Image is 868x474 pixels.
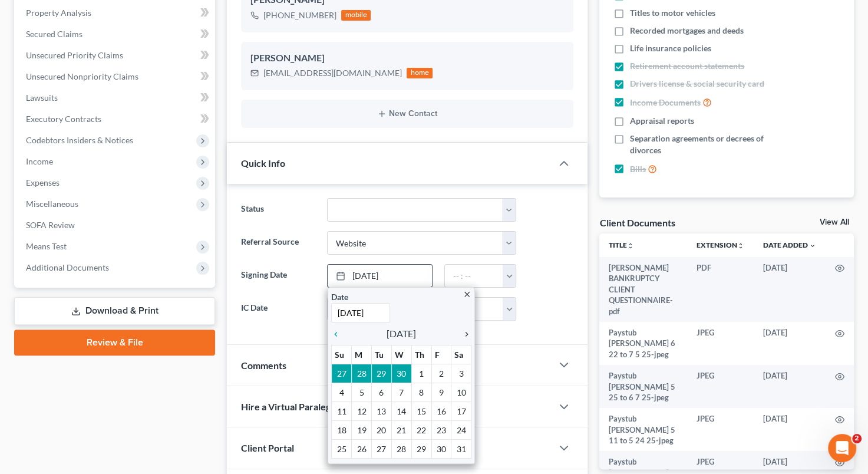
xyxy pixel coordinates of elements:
button: go back [8,5,30,27]
label: Status [235,198,321,222]
div: Carla says… [9,120,226,158]
a: Unsecured Nonpriority Claims [16,66,215,87]
div: [PERSON_NAME] [250,51,564,65]
a: chevron_left [331,327,346,341]
td: 30 [391,364,411,383]
b: [PERSON_NAME] [51,282,117,290]
div: [DATE] [9,262,226,278]
td: JPEG [687,365,754,408]
div: Carla says… [9,158,226,262]
span: Unsecured Priority Claims [26,50,123,60]
a: chevron_right [456,327,471,341]
img: Profile image for Lindsey [35,280,47,292]
span: Separation agreements or decrees of divorces [630,133,780,156]
td: 31 [451,439,471,458]
span: Appraisal reports [630,115,694,127]
div: Hi [PERSON_NAME]! [PERSON_NAME] is out [DATE], but I will have your sales representative, [PERSON... [19,312,184,370]
input: -- : -- [445,265,503,287]
i: unfold_more [737,242,744,249]
td: 18 [332,420,352,439]
iframe: Intercom live chat [828,434,856,462]
textarea: Message… [10,359,226,379]
a: Extensionunfold_more [697,241,744,249]
a: Titleunfold_more [609,241,634,249]
td: PDF [687,257,754,322]
button: Emoji picker [37,384,47,393]
td: 3 [451,364,471,383]
td: [DATE] [754,257,826,322]
td: [DATE] [754,408,826,451]
i: unfold_more [627,242,634,249]
a: Download & Print [14,297,215,325]
td: 13 [371,401,391,420]
button: Gif picker [56,384,65,393]
div: [PHONE_NUMBER] [263,9,336,21]
td: [PERSON_NAME] BANKRUPTCY CLIENT QUESTIONNAIRE-pdf [599,257,687,322]
span: Expenses [26,177,60,187]
td: 4 [332,383,352,401]
span: Miscellaneous [26,199,78,209]
div: joined the conversation [51,281,201,291]
span: Unsecured Nonpriority Claims [26,71,138,81]
th: Th [411,345,431,364]
span: Lawsuits [26,93,58,103]
td: 29 [371,364,391,383]
label: IC Date [235,297,321,321]
td: 26 [352,439,372,458]
span: Recorded mortgages and deeds [630,25,744,37]
div: Ok understood. I thought that there may be a batch process. [42,120,226,157]
th: M [352,345,372,364]
td: 21 [391,420,411,439]
td: JPEG [687,408,754,451]
td: 16 [431,401,451,420]
td: 19 [352,420,372,439]
label: Date [331,291,348,303]
div: On another note, can you assist me with signing up for virtual paralegal support? I am having som... [52,165,217,246]
i: expand_more [809,242,816,249]
div: Lindsey says… [9,278,226,305]
td: 30 [431,439,451,458]
label: Referral Source [235,231,321,255]
div: home [407,68,433,78]
span: 2 [852,434,862,443]
td: 14 [391,401,411,420]
td: 8 [411,383,431,401]
td: 27 [332,364,352,383]
span: Income Documents [630,97,701,108]
td: Paystub [PERSON_NAME] 5 25 to 6 7 25-jpeg [599,365,687,408]
div: [EMAIL_ADDRESS][DOMAIN_NAME] [263,67,402,79]
td: 28 [352,364,372,383]
th: Tu [371,345,391,364]
div: Hi [PERSON_NAME]! [PERSON_NAME] is out [DATE], but I will have your sales representative, [PERSON... [9,305,193,377]
span: Hire a Virtual Paralegal [241,401,338,412]
th: F [431,345,451,364]
td: 15 [411,401,431,420]
span: SOFA Review [26,220,75,230]
td: 22 [411,420,431,439]
span: [DATE] [387,327,416,341]
span: Executory Contracts [26,114,101,124]
div: Lindsey says… [9,305,226,387]
td: 6 [371,383,391,401]
a: Review & File [14,330,215,355]
a: Property Analysis [16,2,215,24]
div: Client Documents [599,216,675,229]
i: chevron_right [456,330,471,339]
a: Lawsuits [16,87,215,108]
span: Retirement account statements [630,60,744,72]
td: JPEG [687,322,754,365]
a: [DATE] [328,265,432,287]
span: Comments [241,360,286,371]
td: [DATE] [754,365,826,408]
div: Ok understood. I thought that there may be a batch process. [52,127,217,150]
td: 23 [431,420,451,439]
th: Su [332,345,352,364]
td: 20 [371,420,391,439]
span: Quick Info [241,157,285,169]
td: Paystub [PERSON_NAME] 5 11 to 5 24 25-jpeg [599,408,687,451]
div: On another note, can you assist me with signing up for virtual paralegal support? I am having som... [42,158,226,253]
i: chevron_left [331,330,346,339]
span: Codebtors Insiders & Notices [26,135,133,145]
a: View All [820,218,849,226]
td: 28 [391,439,411,458]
